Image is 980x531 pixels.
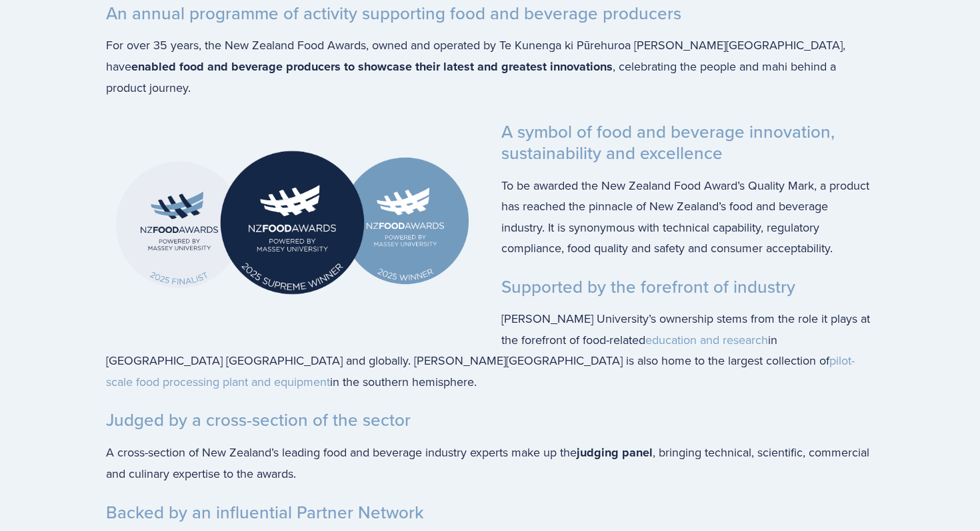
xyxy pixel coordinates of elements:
h3: Supported by the forefront of industry [106,276,874,298]
h3: Backed by an influential Partner Network [106,502,874,524]
p: To be awarded the New Zealand Food Award’s Quality Mark, a product has reached the pinnacle of Ne... [106,175,874,259]
p: A cross-section of New Zealand’s leading food and beverage industry experts make up the , bringin... [106,442,874,484]
h3: An annual programme of activity supporting food and beverage producers [106,3,874,25]
a: education and research [645,331,768,348]
strong: judging panel [577,444,653,461]
h3: Judged by a cross-section of the sector [106,409,874,431]
p: [PERSON_NAME] University’s ownership stems from the role it plays at the forefront of food-relate... [106,308,874,392]
p: For over 35 years, the New Zealand Food Awards, owned and operated by Te Kunenga ki Pūrehuroa [PE... [106,35,874,98]
h3: A symbol of food and beverage innovation, sustainability and excellence [106,121,874,164]
strong: enabled food and beverage producers to showcase their latest and greatest innovations [131,58,613,75]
